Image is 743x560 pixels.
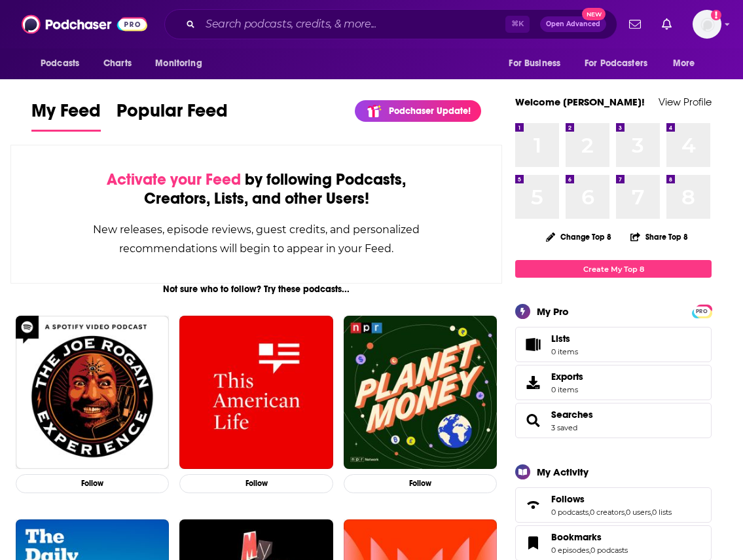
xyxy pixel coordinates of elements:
[16,474,169,493] button: Follow
[551,371,583,383] span: Exports
[77,220,436,258] div: New releases, episode reviews, guest credits, and personalized recommendations will begin to appe...
[659,96,712,108] a: View Profile
[624,13,646,35] a: Show notifications dropdown
[590,508,625,517] a: 0 creators
[515,365,712,400] a: Exports
[520,411,546,430] a: Searches
[693,10,721,39] img: User Profile
[551,333,570,345] span: Lists
[694,307,710,316] span: PRO
[31,100,101,132] a: My Feed
[576,51,666,76] button: open menu
[520,373,546,392] span: Exports
[651,508,652,517] span: ,
[389,105,471,117] p: Podchaser Update!
[515,403,712,438] span: Searches
[515,260,712,278] a: Create My Top 8
[520,335,546,354] span: Lists
[179,474,333,493] button: Follow
[551,333,578,345] span: Lists
[693,10,721,39] span: Logged in as AnthonyLam
[16,316,169,469] img: The Joe Rogan Experience
[589,508,590,517] span: ,
[630,224,689,250] button: Share Top 8
[103,54,132,73] span: Charts
[31,51,96,76] button: open menu
[107,170,241,189] span: Activate your Feed
[77,170,436,208] div: by following Podcasts, Creators, Lists, and other Users!
[546,21,600,28] span: Open Advanced
[652,508,672,517] a: 0 lists
[538,229,619,245] button: Change Top 8
[515,96,645,108] a: Welcome [PERSON_NAME]!
[540,16,606,32] button: Open AdvancedNew
[146,51,219,76] button: open menu
[505,16,530,33] span: ⌘ K
[344,316,497,469] img: Planet Money
[673,54,695,73] span: More
[551,409,593,420] a: Searches
[200,14,505,35] input: Search podcasts, credits, & more...
[551,385,583,394] span: 0 items
[537,305,569,318] div: My Pro
[551,546,589,555] a: 0 episodes
[551,423,577,432] a: 3 saved
[515,487,712,523] span: Follows
[520,534,546,552] a: Bookmarks
[551,493,672,505] a: Follows
[590,546,628,555] a: 0 podcasts
[694,306,710,316] a: PRO
[520,496,546,514] a: Follows
[657,13,677,35] a: Show notifications dropdown
[693,10,721,39] button: Show profile menu
[41,54,79,73] span: Podcasts
[537,466,589,478] div: My Activity
[582,8,606,20] span: New
[31,100,101,130] span: My Feed
[164,9,617,39] div: Search podcasts, credits, & more...
[551,347,578,356] span: 0 items
[515,327,712,362] a: Lists
[664,51,712,76] button: open menu
[551,531,602,543] span: Bookmarks
[585,54,647,73] span: For Podcasters
[509,54,560,73] span: For Business
[711,10,721,20] svg: Add a profile image
[589,546,590,555] span: ,
[344,474,497,493] button: Follow
[625,508,626,517] span: ,
[22,12,147,37] img: Podchaser - Follow, Share and Rate Podcasts
[95,51,139,76] a: Charts
[551,493,585,505] span: Follows
[499,51,577,76] button: open menu
[626,508,651,517] a: 0 users
[179,316,333,469] img: This American Life
[155,54,202,73] span: Monitoring
[551,508,589,517] a: 0 podcasts
[551,531,628,543] a: Bookmarks
[10,284,502,295] div: Not sure who to follow? Try these podcasts...
[117,100,228,132] a: Popular Feed
[117,100,228,130] span: Popular Feed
